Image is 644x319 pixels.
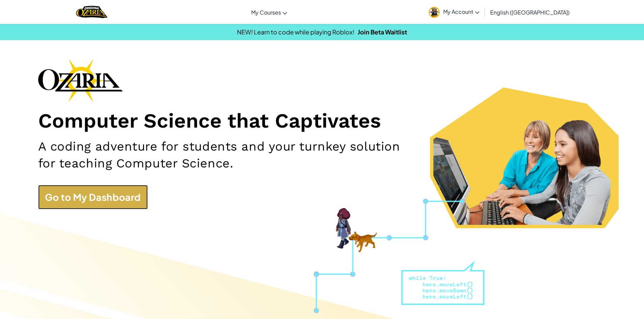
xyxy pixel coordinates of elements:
h2: A coding adventure for students and your turnkey solution for teaching Computer Science. [38,138,419,171]
img: avatar [429,7,440,18]
a: English ([GEOGRAPHIC_DATA]) [487,3,573,21]
span: NEW! Learn to code while playing Roblox! [237,28,354,36]
a: Join Beta Waitlist [358,28,407,36]
a: My Courses [248,3,290,21]
span: My Account [443,8,479,15]
img: Ozaria branding logo [38,59,123,102]
h1: Computer Science that Captivates [38,109,606,133]
img: Home [76,5,108,19]
a: Ozaria by CodeCombat logo [76,5,108,19]
a: My Account [425,1,483,23]
span: English ([GEOGRAPHIC_DATA]) [490,9,570,16]
a: Go to My Dashboard [38,185,148,209]
span: My Courses [251,9,281,16]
